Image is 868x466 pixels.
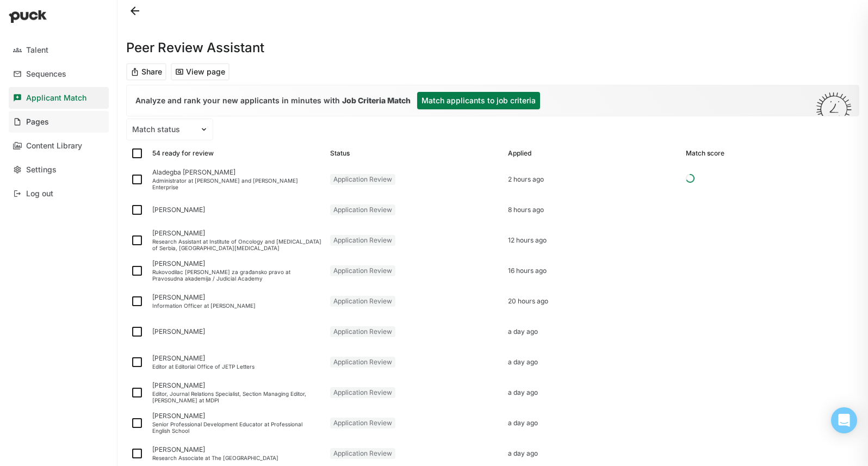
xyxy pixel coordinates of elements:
a: Content Library [9,135,109,157]
div: [PERSON_NAME] [152,355,321,362]
div: [PERSON_NAME] [152,382,321,389]
div: Applied [508,150,531,157]
button: View page [171,63,230,80]
div: Research Associate at The [GEOGRAPHIC_DATA] [152,455,321,461]
div: 54 ready for review [152,150,214,157]
div: [PERSON_NAME] [152,412,321,420]
div: Analyze and rank your new applicants in minutes with [135,95,411,106]
div: Applicant Match [26,94,86,103]
div: Open Intercom Messenger [831,407,857,433]
div: Application Review [330,174,395,185]
div: [PERSON_NAME] [152,229,321,237]
div: 12 hours ago [508,237,677,244]
div: Sequences [26,70,66,79]
div: Application Review [330,326,395,337]
div: a day ago [508,328,677,335]
div: Editor at Editorial Office of JETP Letters [152,363,321,370]
div: Application Review [330,448,395,459]
a: Applicant Match [9,87,109,109]
div: Talent [26,46,48,55]
div: Application Review [330,296,395,307]
div: [PERSON_NAME] [152,328,321,335]
div: [PERSON_NAME] [152,260,321,268]
div: a day ago [508,419,677,427]
div: a day ago [508,389,677,396]
a: Talent [9,39,109,61]
div: Editor, Journal Relations Specialist, Section Managing Editor, [PERSON_NAME] at MDPI [152,390,321,403]
div: 16 hours ago [508,267,677,275]
h1: Peer Review Assistant [126,41,264,54]
div: Research Assistant at Institute of Oncology and [MEDICAL_DATA] of Serbia, [GEOGRAPHIC_DATA][MEDIC... [152,238,321,251]
div: Status [330,150,350,157]
div: Content Library [26,141,82,151]
div: Settings [26,165,57,175]
div: Application Review [330,357,395,368]
div: 20 hours ago [508,297,677,305]
div: Application Review [330,387,395,398]
div: Rukovodilac [PERSON_NAME] za građansko pravo at Pravosudna akademija / Judicial Academy [152,269,321,282]
b: Job Criteria Match [342,96,411,105]
div: Application Review [330,418,395,428]
div: Log out [26,189,53,198]
div: a day ago [508,358,677,366]
div: a day ago [508,450,677,457]
button: Share [126,63,166,80]
div: 2 hours ago [508,176,677,183]
div: Application Review [330,265,395,276]
div: Application Review [330,204,395,215]
div: Senior Professional Development Educator at Professional English School [152,421,321,434]
a: Settings [9,159,109,181]
div: 8 hours ago [508,206,677,214]
div: [PERSON_NAME] [152,294,321,301]
div: [PERSON_NAME] [152,206,321,214]
div: [PERSON_NAME] [152,446,321,453]
div: Pages [26,117,49,127]
div: Information Officer at [PERSON_NAME] [152,302,321,309]
button: Match applicants to job criteria [417,92,540,109]
a: Sequences [9,63,109,85]
div: Match score [686,150,724,157]
div: Administrator at [PERSON_NAME] and [PERSON_NAME] Enterprise [152,177,321,190]
div: Application Review [330,235,395,246]
div: Aladegba [PERSON_NAME] [152,169,321,176]
a: Pages [9,111,109,133]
